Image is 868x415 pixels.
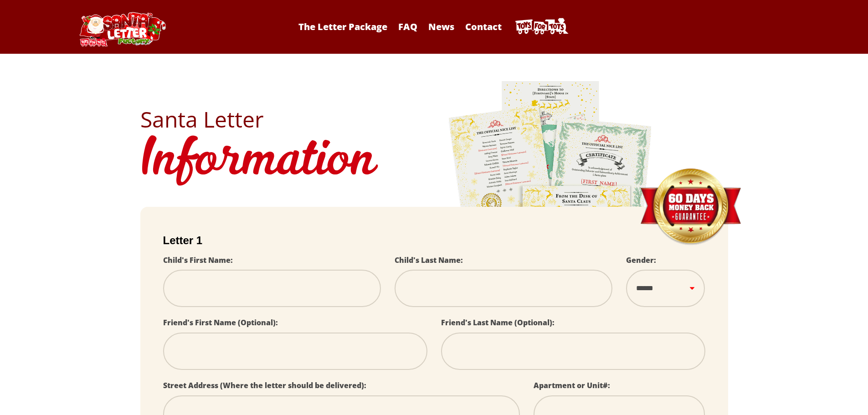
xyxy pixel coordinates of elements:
label: Apartment or Unit#: [534,380,610,390]
h2: Santa Letter [140,108,728,130]
a: News [424,20,459,33]
iframe: Opens a widget where you can find more information [810,388,859,410]
img: Money Back Guarantee [639,168,742,246]
label: Child's First Name: [163,255,233,265]
a: FAQ [394,20,422,33]
a: The Letter Package [294,20,392,33]
label: Friend's First Name (Optional): [163,318,278,328]
label: Gender: [626,255,656,265]
h2: Letter 1 [163,234,705,247]
label: Street Address (Where the letter should be delivered): [163,380,366,390]
a: Contact [461,20,506,33]
label: Child's Last Name: [395,255,463,265]
img: Santa Letter Logo [77,12,168,46]
img: letters.png [448,80,653,334]
label: Friend's Last Name (Optional): [441,318,555,328]
h1: Information [140,130,728,193]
